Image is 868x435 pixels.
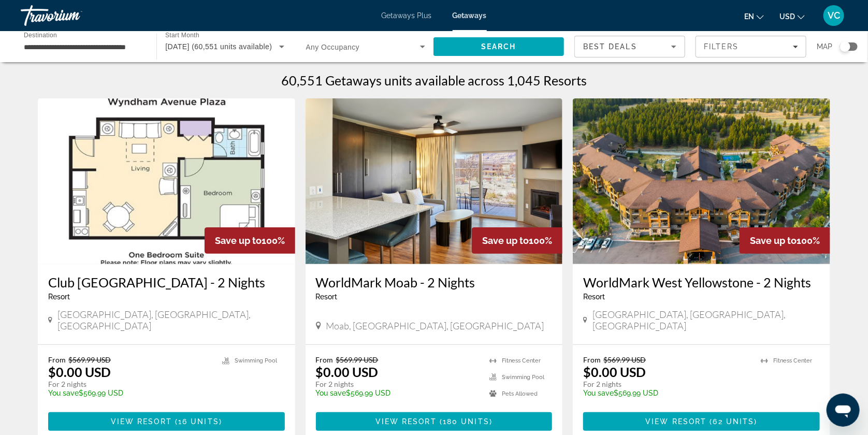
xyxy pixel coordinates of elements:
[583,293,605,301] span: Resort
[696,36,806,57] button: Filters
[482,235,529,246] span: Save up to
[583,40,676,53] mat-select: Sort by
[820,5,847,26] button: User Menu
[336,355,379,364] span: $569.99 USD
[433,37,564,56] button: Search
[603,355,646,364] span: $569.99 USD
[281,72,587,88] h1: 60,551 Getaways units available across 1,045 Resorts
[827,394,860,427] iframe: Button to launch messaging window
[48,355,66,364] span: From
[48,274,285,290] a: Club [GEOGRAPHIC_DATA] - 2 Nights
[165,42,272,51] span: [DATE] (60,551 units available)
[172,417,222,426] span: ( )
[306,43,360,51] span: Any Occupancy
[48,380,212,389] p: For 2 nights
[744,9,764,24] button: Change language
[583,380,750,389] p: For 2 nights
[502,357,541,364] span: Fitness Center
[744,12,754,21] span: en
[502,390,538,397] span: Pets Allowed
[111,417,172,426] span: View Resort
[382,11,432,20] a: Getaways Plus
[48,293,70,301] span: Resort
[502,374,544,381] span: Swimming Pool
[326,320,544,331] span: Moab, [GEOGRAPHIC_DATA], [GEOGRAPHIC_DATA]
[646,417,707,426] span: View Resort
[375,417,437,426] span: View Resort
[704,42,739,51] span: Filters
[21,2,124,29] a: Travorium
[38,98,295,264] img: Club Wyndham Avenue Plaza - 2 Nights
[306,98,563,264] img: WorldMark Moab - 2 Nights
[583,389,614,397] span: You save
[165,32,199,39] span: Start Month
[235,357,277,364] span: Swimming Pool
[205,227,295,254] div: 100%
[592,309,820,331] span: [GEOGRAPHIC_DATA], [GEOGRAPHIC_DATA], [GEOGRAPHIC_DATA]
[48,412,285,431] button: View Resort(16 units)
[316,355,334,364] span: From
[48,364,111,380] p: $0.00 USD
[583,274,820,290] a: WorldMark West Yellowstone - 2 Nights
[481,42,516,51] span: Search
[316,364,379,380] p: $0.00 USD
[48,389,79,397] span: You save
[316,380,480,389] p: For 2 nights
[740,227,830,254] div: 100%
[779,12,795,21] span: USD
[583,389,750,397] p: $569.99 USD
[779,9,805,24] button: Change currency
[583,364,646,380] p: $0.00 USD
[316,389,346,397] span: You save
[316,389,480,397] p: $569.99 USD
[68,355,111,364] span: $569.99 USD
[453,11,487,20] a: Getaways
[316,412,553,431] button: View Resort(180 units)
[828,10,840,21] span: VC
[24,41,143,53] input: Select destination
[24,32,57,38] span: Destination
[215,235,262,246] span: Save up to
[573,98,830,264] img: WorldMark West Yellowstone - 2 Nights
[472,227,562,254] div: 100%
[437,417,493,426] span: ( )
[750,235,797,246] span: Save up to
[316,293,338,301] span: Resort
[713,417,755,426] span: 62 units
[57,309,285,331] span: [GEOGRAPHIC_DATA], [GEOGRAPHIC_DATA], [GEOGRAPHIC_DATA]
[817,39,832,54] span: Map
[316,274,553,290] a: WorldMark Moab - 2 Nights
[583,355,601,364] span: From
[48,389,212,397] p: $569.99 USD
[583,412,820,431] button: View Resort(62 units)
[773,357,812,364] span: Fitness Center
[178,417,219,426] span: 16 units
[583,42,637,51] span: Best Deals
[707,417,758,426] span: ( )
[443,417,489,426] span: 180 units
